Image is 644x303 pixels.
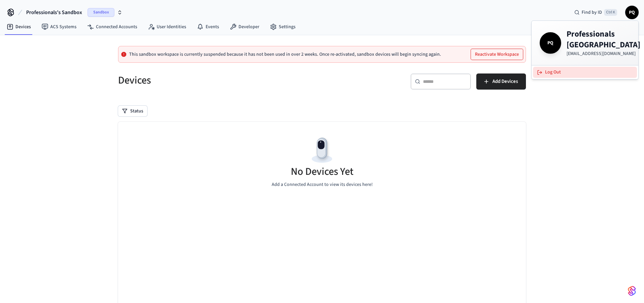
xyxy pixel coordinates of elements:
[272,181,373,188] p: Add a Connected Account to view its devices here!
[541,34,560,52] span: PQ
[129,52,441,57] p: This sandbox workspace is currently suspended because it has not been used in over 2 weeks. Once ...
[307,135,337,165] img: Devices Empty State
[291,165,354,179] h5: No Devices Yet
[88,8,114,17] span: Sandbox
[625,6,639,19] button: PQ
[628,286,636,296] img: SeamLogoGradient.69752ec5.svg
[143,21,192,33] a: User Identities
[569,6,623,18] div: Find by IDCtrl K
[604,9,617,16] span: Ctrl K
[265,21,301,33] a: Settings
[118,73,318,87] h5: Devices
[192,21,224,33] a: Events
[476,73,526,90] button: Add Devices
[492,77,518,86] span: Add Devices
[626,6,638,18] span: PQ
[82,21,143,33] a: Connected Accounts
[567,50,640,57] p: [EMAIL_ADDRESS][DOMAIN_NAME]
[582,9,602,16] span: Find by ID
[1,21,36,33] a: Devices
[224,21,265,33] a: Developer
[471,49,523,60] button: Reactivate Workspace
[36,21,82,33] a: ACS Systems
[567,29,640,50] h4: Professionals [GEOGRAPHIC_DATA]
[26,8,82,16] span: Professionals's Sandbox
[533,67,637,78] button: Log Out
[118,106,147,116] button: Status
